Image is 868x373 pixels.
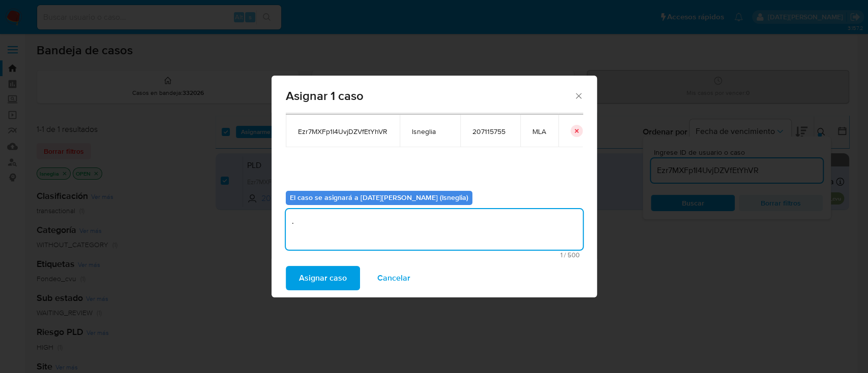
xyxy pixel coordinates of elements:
[286,209,583,250] textarea: .
[412,127,448,136] span: lsneglia
[571,125,583,137] button: icon-button
[364,266,424,290] button: Cancelar
[286,90,574,102] span: Asignar 1 caso
[272,76,597,297] div: assign-modal
[532,127,546,136] span: MLA
[574,91,583,100] button: Cerrar ventana
[290,192,468,202] b: El caso se asignará a [DATE][PERSON_NAME] (lsneglia)
[377,267,410,289] span: Cancelar
[286,266,360,290] button: Asignar caso
[298,127,387,136] span: Ezr7MXFp1I4UvjDZVfEtYhVR
[289,252,580,258] span: Máximo 500 caracteres
[472,127,508,136] span: 207115755
[299,267,347,289] span: Asignar caso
